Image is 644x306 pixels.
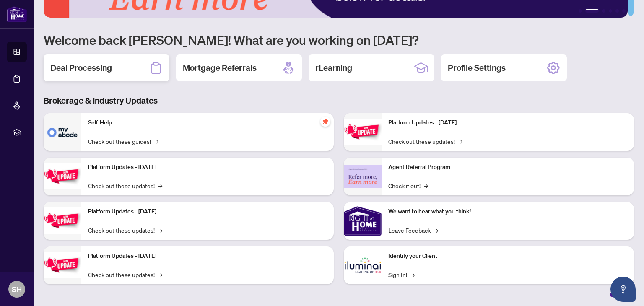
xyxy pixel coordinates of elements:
[44,163,81,189] img: Platform Updates - September 16, 2025
[344,119,382,145] img: Platform Updates - June 23, 2025
[388,181,428,190] a: Check it out!→
[388,137,462,146] a: Check out these updates!→
[388,207,627,216] p: We want to hear what you think!
[602,9,605,13] button: 3
[320,117,330,127] span: pushpin
[88,118,327,127] p: Self-Help
[88,226,162,235] a: Check out these updates!→
[88,207,327,216] p: Platform Updates - [DATE]
[88,181,162,190] a: Check out these updates!→
[88,163,327,172] p: Platform Updates - [DATE]
[388,252,627,261] p: Identify your Client
[88,252,327,261] p: Platform Updates - [DATE]
[434,226,438,235] span: →
[615,9,619,13] button: 5
[388,118,627,127] p: Platform Updates - [DATE]
[388,226,438,235] a: Leave Feedback→
[585,9,599,13] button: 2
[622,9,626,13] button: 6
[154,137,158,146] span: →
[609,9,612,13] button: 4
[388,270,415,279] a: Sign In!→
[50,62,112,74] h2: Deal Processing
[315,62,352,74] h2: rLearning
[344,165,382,188] img: Agent Referral Program
[388,163,627,172] p: Agent Referral Program
[158,181,162,190] span: →
[458,137,462,146] span: →
[424,181,428,190] span: →
[158,270,162,279] span: →
[579,9,582,13] button: 1
[44,95,634,106] h3: Brokerage & Industry Updates
[7,6,27,22] img: logo
[344,202,382,240] img: We want to hear what you think!
[158,226,162,235] span: →
[44,32,634,48] h1: Welcome back [PERSON_NAME]! What are you working on [DATE]?
[410,270,415,279] span: →
[44,113,81,151] img: Self-Help
[88,137,158,146] a: Check out these guides!→
[12,283,22,295] span: SH
[183,62,257,74] h2: Mortgage Referrals
[44,207,81,234] img: Platform Updates - July 21, 2025
[610,277,636,302] button: Open asap
[448,62,506,74] h2: Profile Settings
[88,270,162,279] a: Check out these updates!→
[44,252,81,278] img: Platform Updates - July 8, 2025
[344,246,382,284] img: Identify your Client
